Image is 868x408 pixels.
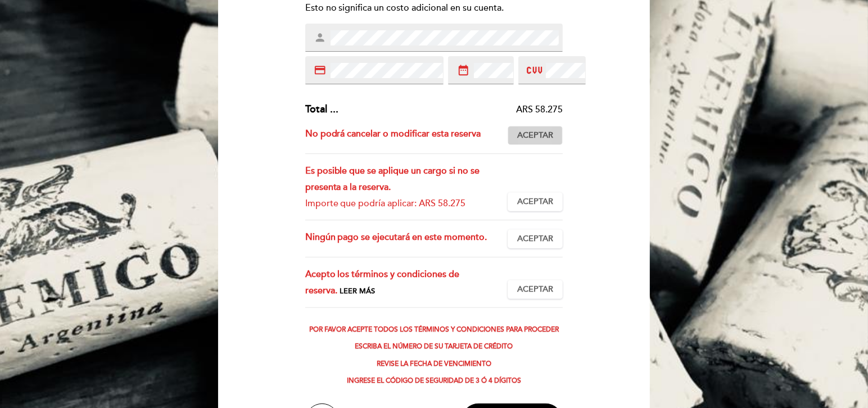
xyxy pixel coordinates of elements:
span: Leer más [340,287,376,296]
div: Importe que podría aplicar: ARS 58.275 [305,196,499,212]
div: Por favor acepte todos los términos y condiciones para proceder [305,326,563,334]
button: Aceptar [508,126,563,145]
div: Es posible que se aplique un cargo si no se presenta a la reserva. [305,163,499,196]
span: Aceptar [517,233,553,245]
div: Ingrese el código de seguridad de 3 ó 4 dígitos [305,377,563,385]
div: Escriba el número de su tarjeta de crédito [305,343,563,351]
div: No podrá cancelar o modificar esta reserva [305,126,508,145]
div: Acepto los términos y condiciones de reserva. [305,266,508,299]
button: Aceptar [508,192,563,211]
i: credit_card [314,64,326,76]
div: ARS 58.275 [338,103,563,116]
button: Aceptar [508,280,563,299]
span: Aceptar [517,130,553,142]
span: Total ... [305,103,338,115]
span: Aceptar [517,284,553,296]
i: person [314,31,326,44]
span: Aceptar [517,196,553,208]
div: Revise la fecha de vencimiento [305,360,563,368]
div: Ningún pago se ejecutará en este momento. [305,229,508,248]
i: date_range [457,64,469,76]
button: Aceptar [508,229,563,248]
